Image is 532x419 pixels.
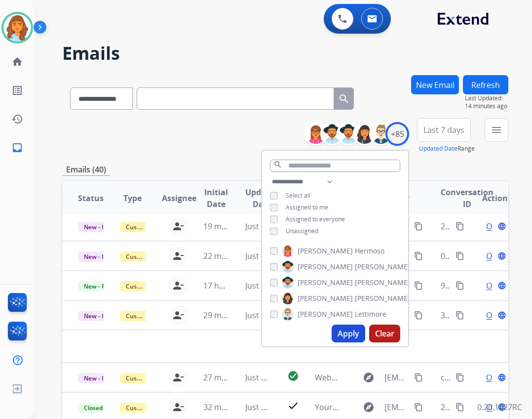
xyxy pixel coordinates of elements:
[203,221,261,232] span: 19 minutes ago
[62,164,110,176] p: Emails (40)
[120,281,184,292] span: Customer Support
[286,215,345,223] span: Assigned to everyone
[273,160,282,169] mat-icon: search
[456,281,464,290] mat-icon: content_copy
[497,222,506,231] mat-icon: language
[120,373,184,383] span: Customer Support
[203,372,261,383] span: 27 minutes ago
[338,93,350,105] mat-icon: search
[355,309,386,319] span: Lettimore
[287,400,299,412] mat-icon: check
[286,203,328,211] span: Assigned to me
[486,372,506,383] span: Open
[287,370,299,382] mat-icon: check_circle
[78,311,124,321] span: New - Initial
[456,251,464,260] mat-icon: content_copy
[11,113,23,125] mat-icon: history
[411,75,459,94] button: New Email
[486,309,506,321] span: Open
[441,186,494,210] span: Conversation ID
[203,186,229,210] span: Initial Date
[355,262,410,272] span: [PERSON_NAME]
[172,220,184,232] mat-icon: person_remove
[355,293,410,303] span: [PERSON_NAME]
[11,56,23,68] mat-icon: home
[172,280,184,292] mat-icon: person_remove
[456,373,464,382] mat-icon: content_copy
[419,145,457,153] button: Updated Date
[245,251,277,261] span: Just now
[414,311,423,320] mat-icon: content_copy
[419,144,475,153] span: Range
[203,251,261,261] span: 22 minutes ago
[414,222,423,231] mat-icon: content_copy
[456,403,464,412] mat-icon: content_copy
[245,221,277,232] span: Just now
[78,403,133,413] span: Closed – Solved
[414,251,423,260] mat-icon: content_copy
[363,401,375,413] mat-icon: explore
[497,311,506,320] mat-icon: language
[423,128,464,132] span: Last 7 days
[298,278,353,288] span: [PERSON_NAME]
[414,373,423,382] mat-icon: content_copy
[120,311,184,321] span: Customer Support
[497,281,506,290] mat-icon: language
[120,251,184,262] span: Customer Support
[486,250,506,262] span: Open
[486,280,506,292] span: Open
[491,124,502,136] mat-icon: menu
[417,118,471,142] button: Last 7 days
[463,75,508,94] button: Refresh
[78,373,124,383] span: New - Initial
[385,122,409,146] div: +85
[456,222,464,231] mat-icon: content_copy
[298,246,353,256] span: [PERSON_NAME]
[203,280,252,291] span: 17 hours ago
[245,186,279,210] span: Updated Date
[465,102,508,110] span: 14 minutes ago
[78,281,123,292] span: New - Reply
[172,372,184,383] mat-icon: person_remove
[11,142,23,154] mat-icon: inbox
[355,278,410,288] span: [PERSON_NAME]
[298,293,353,303] span: [PERSON_NAME]
[3,14,31,42] img: avatar
[369,325,400,342] button: Clear
[120,222,184,232] span: Customer Support
[245,310,277,321] span: Just now
[78,222,124,232] span: New - Initial
[245,280,277,291] span: Just now
[497,251,506,260] mat-icon: language
[355,246,384,256] span: Hermoso
[497,373,506,382] mat-icon: language
[172,250,184,262] mat-icon: person_remove
[456,311,464,320] mat-icon: content_copy
[298,262,353,272] span: [PERSON_NAME]
[123,192,142,204] span: Type
[245,402,277,413] span: Just now
[203,310,261,321] span: 29 minutes ago
[120,403,184,413] span: Customer Support
[62,43,508,63] h2: Emails
[315,402,401,413] span: Your Claim with Extend
[465,94,508,102] span: Last Updated:
[414,281,423,290] mat-icon: content_copy
[245,372,277,383] span: Just now
[363,372,375,383] mat-icon: explore
[332,325,365,342] button: Apply
[203,402,261,413] span: 32 minutes ago
[286,191,310,200] span: Select all
[384,372,409,383] span: [EMAIL_ADDRESS][DOMAIN_NAME]
[486,220,506,232] span: Open
[286,227,318,235] span: Unassigned
[162,192,196,204] span: Assignee
[78,251,124,262] span: New - Initial
[172,401,184,413] mat-icon: person_remove
[477,401,522,413] p: 0.20.1027RC
[414,403,423,412] mat-icon: content_copy
[466,181,508,215] th: Action
[11,84,23,96] mat-icon: list_alt
[298,309,353,319] span: [PERSON_NAME]
[172,309,184,321] mat-icon: person_remove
